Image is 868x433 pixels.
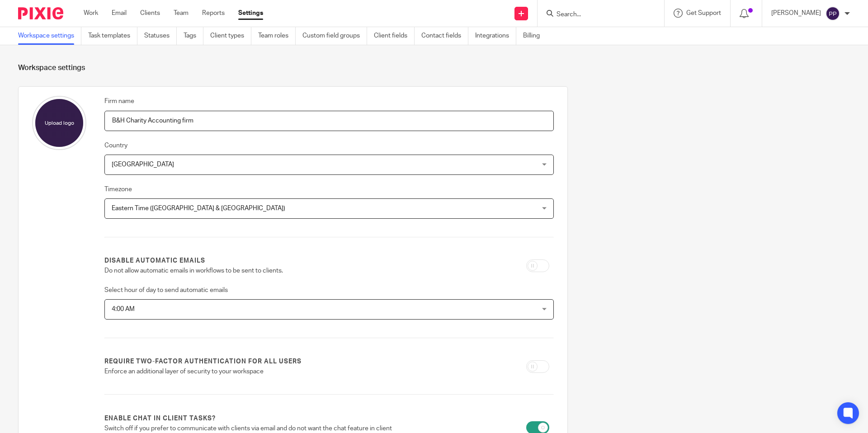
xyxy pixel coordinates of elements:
img: svg%3E [826,6,840,21]
a: Workspace settings [18,27,81,45]
a: Email [112,9,127,18]
a: Client fields [374,27,415,45]
a: Work [84,9,98,18]
p: Do not allow automatic emails in workflows to be sent to clients. [104,266,399,275]
h1: Workspace settings [18,63,850,73]
a: Integrations [475,27,516,45]
a: Team roles [258,27,296,45]
label: Enable chat in client tasks? [104,414,216,423]
a: Settings [238,9,263,18]
a: Statuses [144,27,177,45]
span: [GEOGRAPHIC_DATA] [112,161,174,168]
label: Require two-factor authentication for all users [104,357,302,366]
label: Timezone [104,185,132,194]
a: Custom field groups [302,27,367,45]
a: Billing [523,27,547,45]
input: Name of your firm [104,111,554,131]
p: Enforce an additional layer of security to your workspace [104,367,399,376]
label: Disable automatic emails [104,256,205,265]
p: [PERSON_NAME] [771,9,821,18]
label: Country [104,141,127,150]
a: Reports [202,9,225,18]
a: Clients [140,9,160,18]
span: Get Support [686,10,721,16]
span: Eastern Time ([GEOGRAPHIC_DATA] & [GEOGRAPHIC_DATA]) [112,205,285,212]
a: Client types [210,27,251,45]
span: 4:00 AM [112,306,135,312]
a: Task templates [88,27,137,45]
a: Team [174,9,189,18]
a: Contact fields [421,27,468,45]
a: Tags [184,27,203,45]
label: Select hour of day to send automatic emails [104,286,228,295]
label: Firm name [104,97,134,106]
img: Pixie [18,7,63,19]
input: Search [556,11,637,19]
